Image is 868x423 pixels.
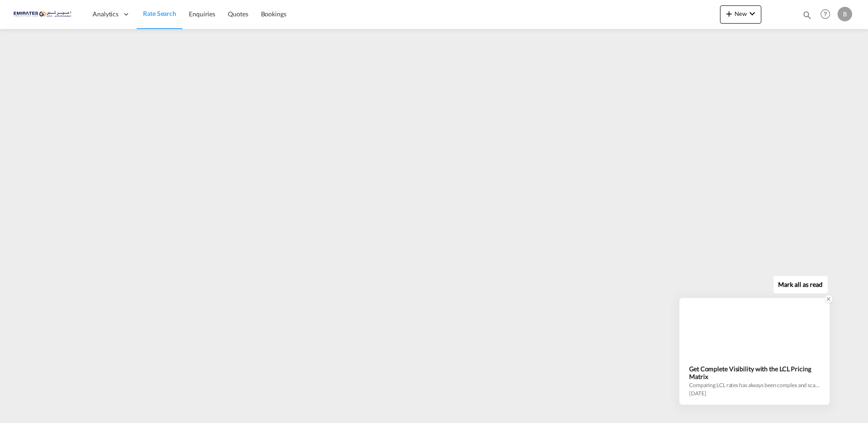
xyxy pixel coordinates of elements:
[838,7,852,21] div: B
[818,6,838,23] div: Help
[189,10,215,18] span: Enquiries
[720,5,761,24] button: icon-plus 400-fgNewicon-chevron-down
[724,10,758,17] span: New
[14,4,75,25] img: c67187802a5a11ec94275b5db69a26e6.png
[93,10,118,19] span: Analytics
[802,10,812,20] md-icon: icon-magnify
[747,8,758,19] md-icon: icon-chevron-down
[818,6,833,22] span: Help
[724,8,735,19] md-icon: icon-plus 400-fg
[802,10,812,24] div: icon-magnify
[228,10,248,18] span: Quotes
[261,10,286,18] span: Bookings
[143,10,176,17] span: Rate Search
